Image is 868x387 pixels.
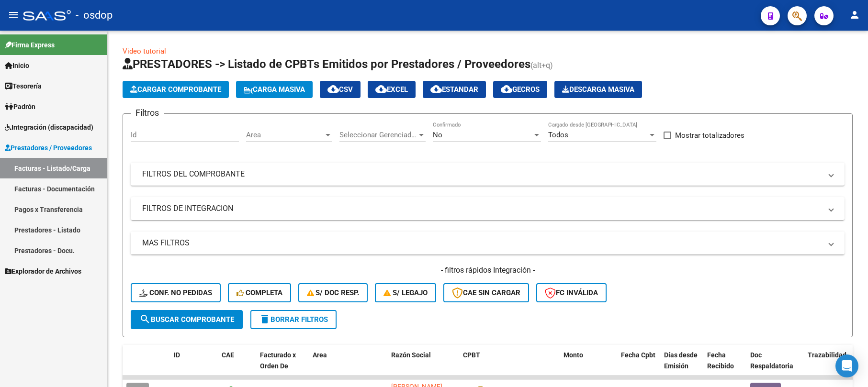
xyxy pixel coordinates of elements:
span: Estandar [430,85,478,94]
span: Doc Respaldatoria [750,351,793,370]
datatable-header-cell: CPBT [459,345,560,387]
mat-icon: delete [259,313,271,325]
span: CAE SIN CARGAR [452,288,520,297]
datatable-header-cell: Area [309,345,373,387]
mat-expansion-panel-header: FILTROS DE INTEGRACION [131,197,845,220]
mat-icon: cloud_download [375,83,387,95]
button: Borrar Filtros [250,310,337,329]
button: S/ legajo [375,283,436,302]
datatable-header-cell: Fecha Cpbt [617,345,660,387]
span: CAE [222,351,234,359]
datatable-header-cell: Doc Respaldatoria [746,345,804,387]
h4: - filtros rápidos Integración - [131,265,845,276]
mat-panel-title: FILTROS DE INTEGRACION [142,203,822,214]
button: Estandar [423,81,486,98]
span: Explorador de Archivos [5,266,81,276]
button: CSV [320,81,361,98]
datatable-header-cell: Facturado x Orden De [256,345,309,387]
span: Tesorería [5,81,42,91]
span: CPBT [463,351,480,359]
button: Descarga Masiva [554,81,642,98]
h3: Filtros [131,106,164,120]
span: Monto [564,351,583,359]
span: Area [313,351,327,359]
span: Firma Express [5,40,55,50]
mat-icon: person [849,9,860,21]
mat-icon: cloud_download [430,83,442,95]
span: Prestadores / Proveedores [5,143,92,153]
span: - osdop [76,5,113,26]
datatable-header-cell: ID [170,345,218,387]
datatable-header-cell: CAE [218,345,256,387]
span: Razón Social [391,351,431,359]
mat-icon: cloud_download [327,83,339,95]
span: Mostrar totalizadores [675,130,744,141]
datatable-header-cell: Trazabilidad [804,345,861,387]
button: CAE SIN CARGAR [443,283,529,302]
span: Carga Masiva [244,85,305,94]
span: Area [246,131,324,139]
span: Seleccionar Gerenciador [339,131,417,139]
span: CSV [327,85,353,94]
span: Borrar Filtros [259,315,328,324]
span: Completa [237,288,282,297]
mat-icon: search [139,313,151,325]
span: EXCEL [375,85,408,94]
span: FC Inválida [545,288,598,297]
mat-expansion-panel-header: MAS FILTROS [131,232,845,254]
span: Fecha Cpbt [621,351,655,359]
span: Padrón [5,101,35,112]
a: Video tutorial [123,47,166,55]
span: Conf. no pedidas [139,288,212,297]
button: Carga Masiva [236,81,313,98]
datatable-header-cell: Días desde Emisión [660,345,703,387]
span: Trazabilidad [808,351,846,359]
button: EXCEL [368,81,416,98]
span: S/ Doc Resp. [307,288,360,297]
datatable-header-cell: Fecha Recibido [703,345,746,387]
div: Open Intercom Messenger [835,354,858,377]
span: Cargar Comprobante [130,85,221,94]
span: S/ legajo [383,288,428,297]
mat-icon: cloud_download [501,83,512,95]
mat-panel-title: MAS FILTROS [142,238,822,248]
button: Conf. no pedidas [131,283,221,302]
span: Fecha Recibido [707,351,734,370]
span: Buscar Comprobante [139,315,234,324]
span: Días desde Emisión [664,351,698,370]
span: Inicio [5,60,29,71]
span: Facturado x Orden De [260,351,296,370]
button: Gecros [493,81,547,98]
button: Cargar Comprobante [123,81,229,98]
button: Completa [228,283,291,302]
span: (alt+q) [530,61,553,70]
button: FC Inválida [536,283,607,302]
span: Todos [548,131,568,139]
span: Gecros [501,85,540,94]
datatable-header-cell: Monto [560,345,617,387]
mat-expansion-panel-header: FILTROS DEL COMPROBANTE [131,163,845,186]
span: Descarga Masiva [562,85,634,94]
app-download-masive: Descarga masiva de comprobantes (adjuntos) [554,81,642,98]
span: No [433,131,442,139]
mat-icon: menu [8,9,19,21]
button: Buscar Comprobante [131,310,243,329]
datatable-header-cell: Razón Social [387,345,459,387]
span: Integración (discapacidad) [5,122,93,133]
span: PRESTADORES -> Listado de CPBTs Emitidos por Prestadores / Proveedores [123,57,530,71]
mat-panel-title: FILTROS DEL COMPROBANTE [142,169,822,179]
button: S/ Doc Resp. [298,283,368,302]
span: ID [174,351,180,359]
